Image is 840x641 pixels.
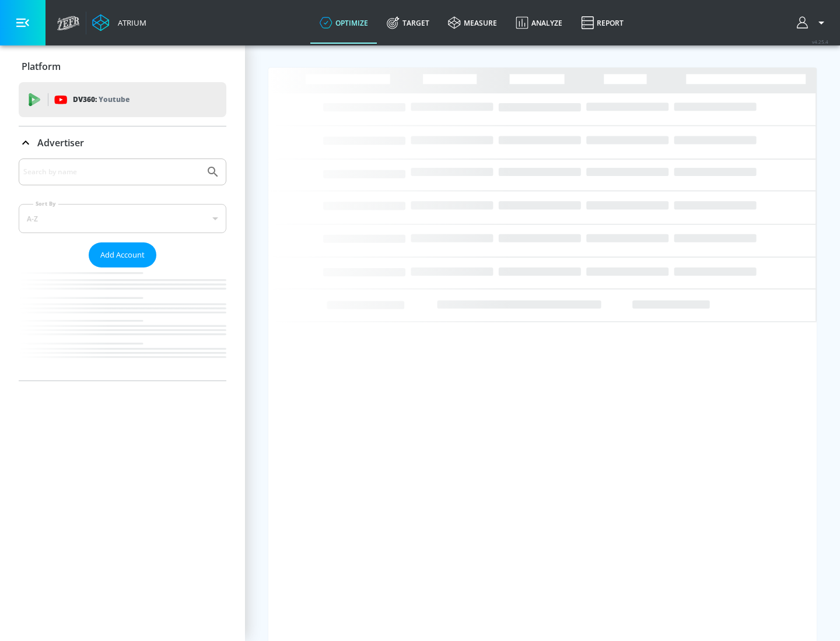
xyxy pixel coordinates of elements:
[92,14,146,31] a: Atrium
[506,2,572,44] a: Analyze
[572,2,633,44] a: Report
[113,17,146,28] div: Atrium
[19,126,226,159] div: Advertiser
[19,50,226,83] div: Platform
[19,82,226,117] div: DV360: Youtube
[19,267,226,381] nav: list of Advertiser
[377,2,439,44] a: Target
[310,2,377,44] a: optimize
[73,93,129,106] p: DV360:
[89,242,156,267] button: Add Account
[439,2,506,44] a: measure
[37,136,84,149] p: Advertiser
[100,248,145,262] span: Add Account
[812,38,828,45] span: v 4.25.4
[19,159,226,381] div: Advertiser
[22,60,61,73] p: Platform
[23,164,200,179] input: Search by name
[19,204,226,233] div: A-Z
[33,200,58,207] label: Sort By
[99,93,129,105] p: Youtube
